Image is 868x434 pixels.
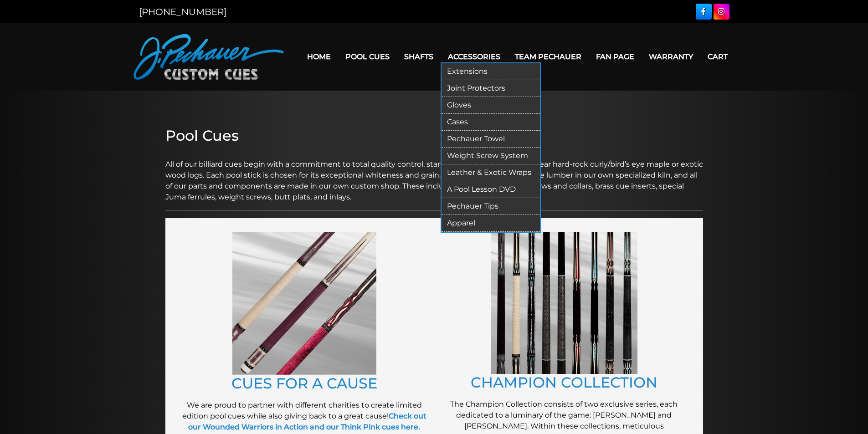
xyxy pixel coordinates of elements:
a: Pechauer Tips [442,198,540,215]
a: A Pool Lesson DVD [442,181,540,198]
a: Extensions [442,63,540,80]
a: Joint Protectors [442,80,540,97]
p: All of our billiard cues begin with a commitment to total quality control, starting with the sele... [165,148,703,203]
a: Gloves [442,97,540,114]
a: Cases [442,114,540,131]
a: Leather & Exotic Wraps [442,164,540,181]
a: CHAMPION COLLECTION [471,373,657,391]
a: Fan Page [589,45,642,68]
a: Pechauer Towel [442,131,540,148]
a: Pool Cues [338,45,397,68]
a: CUES FOR A CAUSE [231,374,377,392]
p: We are proud to partner with different charities to create limited edition pool cues while also g... [179,400,430,433]
a: Weight Screw System [442,148,540,164]
a: Check out our Wounded Warriors in Action and our Think Pink cues here. [188,412,426,431]
a: Accessories [441,45,508,68]
img: Pechauer Custom Cues [134,34,284,80]
a: Warranty [642,45,700,68]
a: [PHONE_NUMBER] [139,6,226,17]
a: Cart [700,45,735,68]
a: Home [300,45,338,68]
a: Team Pechauer [508,45,589,68]
h2: Pool Cues [165,127,703,144]
a: Shafts [397,45,441,68]
a: Apparel [442,215,540,232]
